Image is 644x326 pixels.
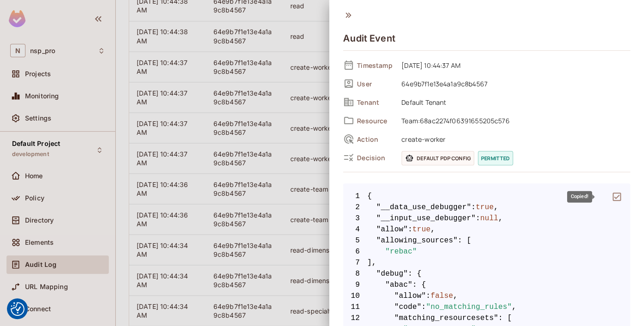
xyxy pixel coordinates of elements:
span: : [471,202,475,213]
span: Tenant [357,98,394,107]
span: 9 [343,279,367,290]
span: permitted [478,151,513,165]
span: : { [408,268,421,279]
span: 7 [343,257,367,268]
span: 4 [343,224,367,235]
span: Resource [357,116,394,125]
span: , [453,290,457,302]
span: Action [357,135,394,144]
h4: Audit Event [343,33,395,44]
span: : [426,290,431,302]
span: , [498,213,503,224]
img: Revisit consent button [11,302,25,316]
span: Default Tenant [397,97,630,108]
span: 5 [343,235,367,246]
span: Team:68ac2274f06391655205c576 [397,115,630,126]
span: User [357,79,394,88]
div: Copied! [567,191,592,203]
span: 3 [343,213,367,224]
span: 12 [343,313,367,324]
span: 11 [343,302,367,313]
span: "rebac" [385,246,417,257]
button: Consent Preferences [11,302,25,316]
span: : [421,302,426,313]
span: : [ [498,313,512,324]
span: 64e9b7f1e13e4a1a9c8b4567 [397,78,630,89]
span: true [413,224,431,235]
span: Decision [357,153,394,162]
span: "abac" [385,279,413,290]
span: : { [413,279,426,290]
span: "allow" [394,290,426,302]
span: "__data_use_debugger" [376,202,471,213]
span: "debug" [376,268,408,279]
span: "__input_use_debugger" [376,213,476,224]
span: [DATE] 10:44:37 AM [397,60,630,71]
span: true [475,202,494,213]
span: 6 [343,246,367,257]
span: create-worker [397,133,630,145]
span: , [512,302,516,313]
span: "allow" [376,224,408,235]
span: "matching_resourcesets" [394,313,498,324]
span: , [431,224,435,235]
span: : [408,224,413,235]
span: "code" [394,302,422,313]
span: 2 [343,202,367,213]
span: false [431,290,453,302]
span: "allowing_sources" [376,235,458,246]
span: null [480,213,498,224]
span: { [367,191,372,202]
span: 8 [343,268,367,279]
span: : [ [457,235,471,246]
button: delete [606,186,628,208]
span: , [494,202,498,213]
span: 10 [343,290,367,302]
span: ], [343,257,630,268]
span: 1 [343,191,367,202]
span: Timestamp [357,61,394,70]
span: Default PDP config [401,151,474,165]
span: "no_matching_rules" [426,302,512,313]
span: : [475,213,480,224]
